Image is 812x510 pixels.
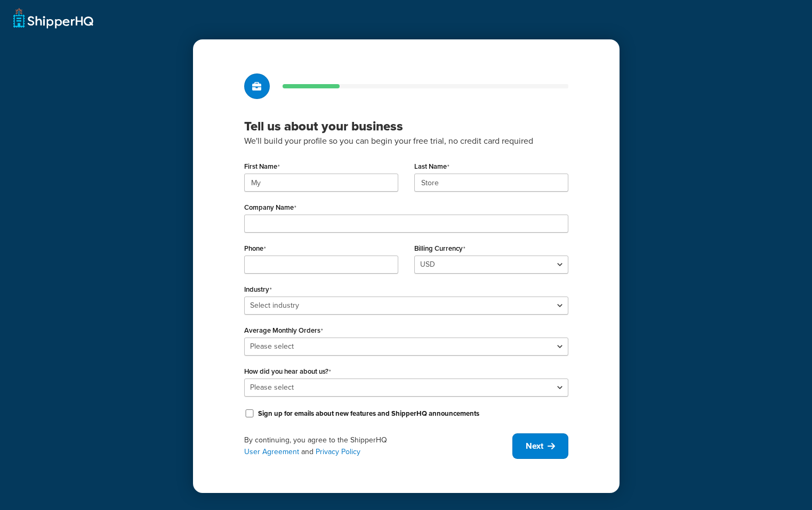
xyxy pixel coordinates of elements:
[414,244,465,253] label: Billing Currency
[512,433,568,459] button: Next
[244,203,296,212] label: Company Name
[244,285,272,294] label: Industry
[244,134,568,148] p: We'll build your profile so you can begin your free trial, no credit card required
[244,434,512,458] div: By continuing, you agree to the ShipperHQ and
[244,244,266,253] label: Phone
[414,162,449,171] label: Last Name
[526,440,543,452] span: Next
[316,446,360,457] a: Privacy Policy
[244,326,323,335] label: Average Monthly Orders
[244,162,280,171] label: First Name
[244,118,568,134] h3: Tell us about your business
[258,409,479,418] label: Sign up for emails about new features and ShipperHQ announcements
[244,367,331,376] label: How did you hear about us?
[244,446,299,457] a: User Agreement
